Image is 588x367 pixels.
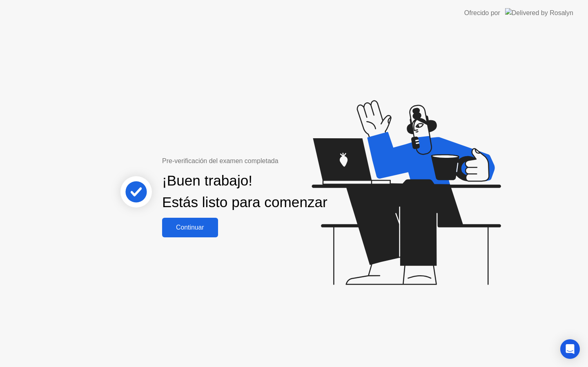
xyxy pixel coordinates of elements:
img: Delivered by Rosalyn [505,8,573,18]
div: Continuar [165,224,216,231]
div: Ofrecido por [464,8,500,18]
div: Open Intercom Messenger [560,339,580,359]
div: Pre-verificación del examen completada [162,156,331,166]
div: ¡Buen trabajo! Estás listo para comenzar [162,170,327,213]
button: Continuar [162,218,218,237]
